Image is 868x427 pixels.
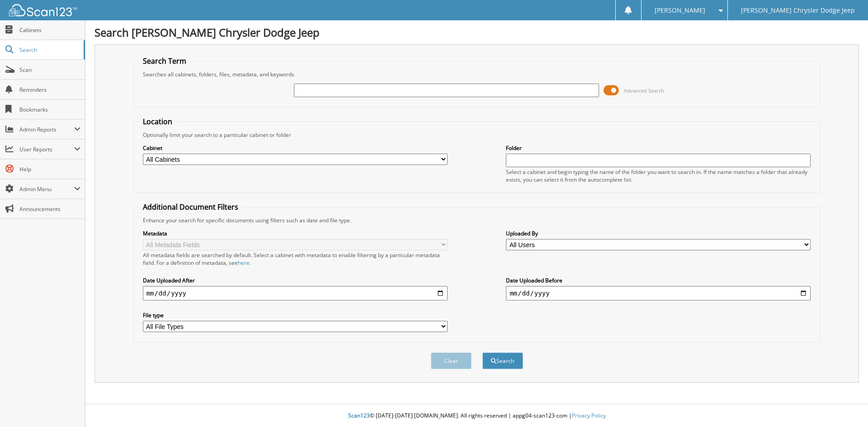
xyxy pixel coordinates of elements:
[431,352,472,369] button: Clear
[19,145,74,153] span: User Reports
[506,144,811,152] label: Folder
[238,259,250,267] a: here
[138,216,816,224] div: Enhance your search for specific documents using filters such as date and file type.
[9,4,77,16] img: scan123-logo-white.svg
[19,126,74,133] span: Admin Reports
[138,56,191,66] legend: Search Term
[348,412,370,419] span: Scan123
[19,46,79,54] span: Search
[143,277,448,284] label: Date Uploaded After
[94,25,859,40] h1: Search [PERSON_NAME] Chrysler Dodge Jeep
[19,185,74,193] span: Admin Menu
[19,205,80,213] span: Announcements
[19,165,80,173] span: Help
[143,311,448,319] label: File type
[19,106,80,113] span: Bookmarks
[506,277,811,284] label: Date Uploaded Before
[506,168,811,183] div: Select a cabinet and begin typing the name of the folder you want to search in. If the name match...
[506,230,811,237] label: Uploaded By
[19,26,80,34] span: Cabinets
[482,352,523,369] button: Search
[138,70,816,78] div: Searches all cabinets, folders, files, metadata, and keywords
[655,8,705,13] span: [PERSON_NAME]
[138,202,243,212] legend: Additional Document Filters
[143,230,448,237] label: Metadata
[572,412,606,419] a: Privacy Policy
[138,117,177,127] legend: Location
[506,286,811,300] input: end
[19,86,80,94] span: Reminders
[624,87,664,94] span: Advanced Search
[741,8,855,13] span: [PERSON_NAME] Chrysler Dodge Jeep
[138,131,816,139] div: Optionally limit your search to a particular cabinet or folder
[143,286,448,300] input: start
[143,251,448,267] div: All metadata fields are searched by default. Select a cabinet with metadata to enable filtering b...
[143,144,448,152] label: Cabinet
[19,66,80,74] span: Scan
[85,405,868,427] div: © [DATE]-[DATE] [DOMAIN_NAME]. All rights reserved | appg04-scan123-com |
